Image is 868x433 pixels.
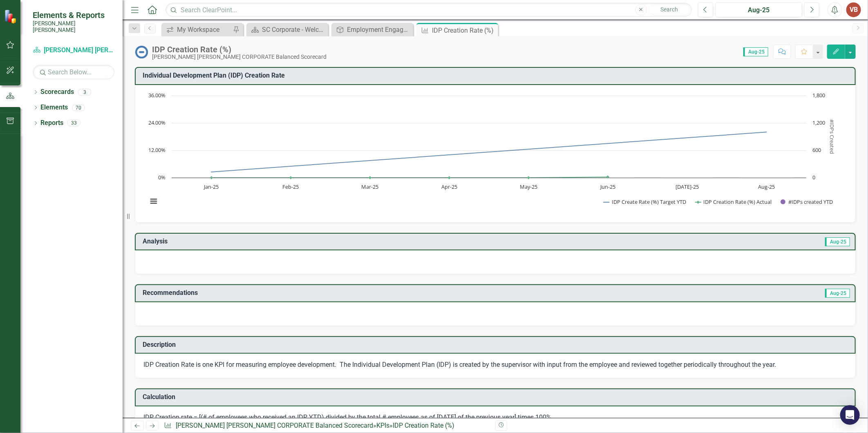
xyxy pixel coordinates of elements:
[163,25,231,35] a: My Workspace
[361,183,378,190] text: Mar-25
[148,146,166,154] text: 12.00%
[78,89,91,96] div: 3
[788,198,833,205] text: #IDPs created YTD
[210,176,213,179] path: Jan-25, 0. IDP Creation Rate (%) Actual.
[289,176,293,179] path: Feb-25, 0. IDP Creation Rate (%) Actual.
[812,92,825,99] text: 1,800
[432,25,496,36] div: IDP Creation Rate (%)
[825,237,850,246] span: Aug-25
[33,10,114,20] span: Elements & Reports
[282,183,299,190] text: Feb-25
[143,72,851,79] h3: Individual Development Plan (IDP) Creation Rate
[829,119,836,154] text: #IDPs Created
[72,104,85,111] div: 70
[520,183,537,190] text: May-25
[148,195,159,207] button: View chart menu, Chart
[143,92,841,214] svg: Interactive chart
[164,421,489,431] div: » »
[143,341,851,348] h3: Description
[143,393,851,401] h3: Calculation
[135,45,148,58] img: No Information
[333,25,411,35] a: Employment Engagement, Development & Inclusion
[527,176,530,179] path: May-25, 0. IDP Creation Rate (%) Actual.
[393,422,454,429] div: IDP Creation Rate (%)
[448,176,451,179] path: Apr-25, 0. IDP Creation Rate (%) Actual.
[152,45,327,54] div: IDP Creation Rate (%)
[203,183,219,190] text: Jan-25
[812,174,815,181] text: 0
[152,54,327,60] div: [PERSON_NAME] [PERSON_NAME] CORPORATE Balanced Scorecard
[248,25,326,35] a: SC Corporate - Welcome to ClearPoint
[743,47,768,56] span: Aug-25
[825,289,850,298] span: Aug-25
[347,25,411,35] div: Employment Engagement, Development & Inclusion
[143,92,847,214] div: Chart. Highcharts interactive chart.
[166,3,692,17] input: Search ClearPoint...
[148,92,166,99] text: 36.00%
[33,65,114,79] input: Search Below...
[4,9,18,24] img: ClearPoint Strategy
[718,5,799,15] div: Aug-25
[40,118,63,128] a: Reports
[840,405,860,425] div: Open Intercom Messenger
[606,175,610,179] path: Jun-25, 0.30959752. IDP Creation Rate (%) Actual.
[600,183,615,190] text: Jun-25
[781,199,834,205] button: Show #IDPs created YTD
[262,25,326,35] div: SC Corporate - Welcome to ClearPoint
[676,183,699,190] text: [DATE]-25
[660,6,678,13] span: Search
[696,199,772,205] button: Show IDP Creation Rate (%) Actual
[158,174,166,181] text: 0%
[67,120,81,127] div: 33
[143,360,847,370] p: IDP Creation Rate is one KPI for measuring employee development. The Individual Development Plan ...
[704,198,772,205] text: IDP Creation Rate (%) Actual
[33,20,114,33] small: [PERSON_NAME] [PERSON_NAME]
[369,176,372,179] path: Mar-25, 0. IDP Creation Rate (%) Actual.
[376,422,389,429] a: KPIs
[40,103,68,112] a: Elements
[148,119,166,126] text: 24.00%
[812,146,821,154] text: 600
[176,422,373,429] a: [PERSON_NAME] [PERSON_NAME] CORPORATE Balanced Scorecard
[812,119,825,126] text: 1,200
[143,289,626,297] h3: Recommendations
[33,46,114,55] a: [PERSON_NAME] [PERSON_NAME] CORPORATE Balanced Scorecard
[846,2,861,17] button: VB
[604,199,687,205] button: Show IDP Create Rate (%) Target YTD
[758,183,775,190] text: Aug-25
[143,238,491,245] h3: Analysis
[441,183,457,190] text: Apr-25
[177,25,231,35] div: My Workspace
[612,198,686,205] text: IDP Create Rate (%) Target YTD
[143,413,847,422] p: IDP Creation rate = [(# of employees who received an IDP YTD) divided by the total # employees as...
[716,2,802,17] button: Aug-25
[40,87,74,97] a: Scorecards
[649,4,690,16] button: Search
